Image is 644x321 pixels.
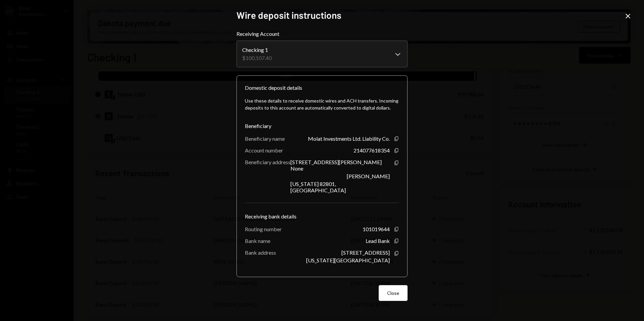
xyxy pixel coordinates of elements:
[245,97,399,111] div: Use these details to receive domestic wires and ACH transfers. Incoming deposits to this account ...
[341,249,390,256] div: [STREET_ADDRESS]
[245,212,399,220] div: Receiving bank details
[290,159,390,172] div: [STREET_ADDRESS][PERSON_NAME] None
[245,122,399,130] div: Beneficiary
[236,41,408,67] button: Receiving Account
[245,249,276,256] div: Bank address
[347,173,390,179] div: [PERSON_NAME]
[379,285,408,301] button: Close
[366,238,390,244] div: Lead Bank
[308,135,390,142] div: Molat Investments Ltd. Liability Co.
[236,30,408,38] label: Receiving Account
[354,147,390,153] div: 214077618354
[245,84,302,92] div: Domestic deposit details
[363,226,390,232] div: 101019644
[290,181,390,193] div: [US_STATE] 82801, [GEOGRAPHIC_DATA]
[306,257,390,263] div: [US_STATE][GEOGRAPHIC_DATA]
[245,238,270,244] div: Bank name
[245,135,285,142] div: Beneficiary name
[236,9,408,22] h2: Wire deposit instructions
[245,226,282,232] div: Routing number
[245,159,290,165] div: Beneficiary address
[245,147,283,153] div: Account number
